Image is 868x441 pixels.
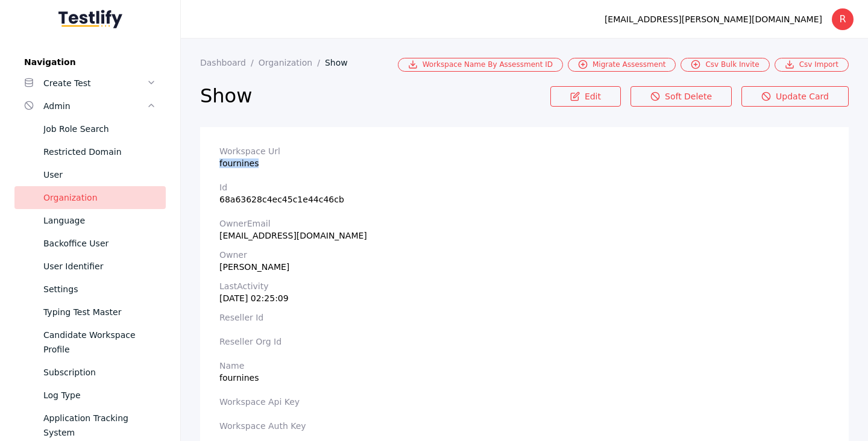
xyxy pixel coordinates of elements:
[219,146,829,156] label: Workspace Url
[219,231,829,240] div: [EMAIL_ADDRESS][DOMAIN_NAME]
[219,183,829,204] section: 68a63628c4ec45c1e44c46cb
[775,58,849,72] a: Csv Import
[219,219,829,228] label: ownerEmail
[219,281,829,291] label: lastActivity
[219,337,829,346] label: Reseller Org Id
[219,183,829,192] label: Id
[43,365,156,380] div: Subscription
[58,10,122,28] img: Testlify - Backoffice
[14,117,166,140] a: Job Role Search
[568,58,676,72] a: Migrate Assessment
[325,58,357,67] a: Show
[605,12,822,27] div: [EMAIL_ADDRESS][PERSON_NAME][DOMAIN_NAME]
[43,259,156,274] div: User Identifier
[43,167,156,182] div: User
[14,361,166,384] a: Subscription
[14,163,166,186] a: User
[200,58,259,67] a: Dashboard
[14,278,166,301] a: Settings
[43,99,146,113] div: Admin
[14,140,166,163] a: Restricted Domain
[14,232,166,255] a: Backoffice User
[14,186,166,209] a: Organization
[219,313,829,322] label: Reseller Id
[14,384,166,407] a: Log Type
[200,84,550,108] h2: Show
[14,209,166,232] a: Language
[43,236,156,251] div: Backoffice User
[219,361,829,383] section: fournines
[550,86,621,107] a: Edit
[14,301,166,324] a: Typing Test Master
[14,324,166,361] a: Candidate Workspace Profile
[43,190,156,205] div: Organization
[43,122,156,136] div: Job Role Search
[219,293,829,303] div: [DATE] 02:25:09
[741,86,849,107] a: Update Card
[43,213,156,228] div: Language
[398,58,563,72] a: Workspace Name By Assessment ID
[832,8,854,30] div: R
[219,397,829,407] label: Workspace Api Key
[681,58,769,72] a: Csv Bulk Invite
[43,328,156,357] div: Candidate Workspace Profile
[259,58,325,67] a: Organization
[219,262,829,272] div: [PERSON_NAME]
[14,57,166,67] label: Navigation
[219,146,829,168] section: fournines
[14,255,166,278] a: User Identifier
[219,361,829,371] label: Name
[43,145,156,159] div: Restricted Domain
[219,421,829,431] label: Workspace Auth Key
[43,305,156,319] div: Typing Test Master
[43,411,156,440] div: Application Tracking System
[43,388,156,402] div: Log Type
[219,250,829,260] label: owner
[43,76,146,90] div: Create Test
[631,86,732,107] a: Soft Delete
[43,282,156,296] div: Settings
